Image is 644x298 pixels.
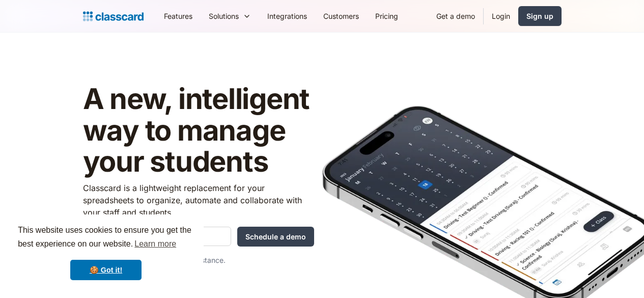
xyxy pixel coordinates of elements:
[133,236,178,252] a: learn more about cookies
[83,84,314,178] h1: A new, intelligent way to manage your students
[237,227,314,247] input: Schedule a demo
[18,224,194,252] span: This website uses cookies to ensure you get the best experience on our website.
[259,5,315,28] a: Integrations
[315,5,367,28] a: Customers
[367,5,406,28] a: Pricing
[484,5,518,28] a: Login
[70,260,142,280] a: dismiss cookie message
[83,182,314,219] p: Classcard is a lightweight replacement for your spreadsheets to organize, automate and collaborat...
[518,6,562,26] a: Sign up
[156,5,201,28] a: Features
[428,5,483,28] a: Get a demo
[209,11,239,21] div: Solutions
[8,214,204,290] div: cookieconsent
[83,9,144,23] a: Logo
[201,5,259,28] div: Solutions
[526,11,553,21] div: Sign up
